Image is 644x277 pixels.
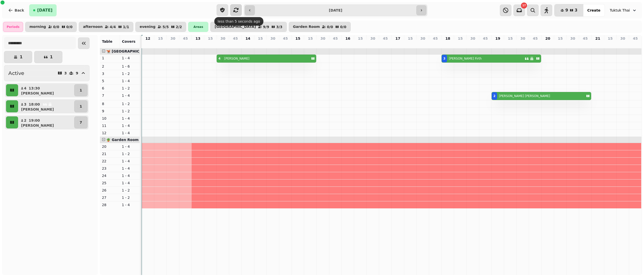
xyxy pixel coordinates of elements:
[122,56,138,61] p: 1 - 4
[263,25,269,29] p: 9 / 9
[79,22,133,32] button: afternoon4/41/1
[140,25,155,29] p: evening
[493,94,495,98] div: 2
[533,36,538,41] p: 45
[102,71,118,76] p: 3
[74,100,88,112] button: 1
[210,22,287,32] button: [GEOGRAPHIC_DATA]9/93/3
[19,100,73,112] button: 318:00[PERSON_NAME]
[295,36,300,41] p: 15
[78,37,90,49] button: Collapse sidebar
[583,36,588,41] p: 45
[102,93,118,98] p: 7
[110,25,116,29] p: 4 / 4
[102,39,112,43] span: Table
[102,109,118,114] p: 9
[607,6,640,15] button: Tuktuk Thai
[270,36,275,41] p: 30
[102,195,118,200] p: 27
[122,101,138,106] p: 1 - 2
[25,22,77,32] button: morning0/00/0
[433,36,438,41] p: 45
[4,65,90,81] button: Active39
[122,130,138,135] p: 1 - 4
[408,36,413,41] p: 15
[122,78,138,83] p: 1 - 4
[370,36,375,41] p: 30
[220,36,225,41] p: 30
[508,36,513,41] p: 15
[327,25,333,29] p: 0 / 0
[21,91,54,96] p: [PERSON_NAME]
[122,144,138,149] p: 1 - 4
[214,17,263,26] div: less than 5 seconds ago
[620,36,625,41] p: 30
[102,202,118,207] p: 28
[50,55,53,59] p: 1
[122,109,138,114] p: 1 - 2
[102,188,118,193] p: 26
[358,36,363,41] p: 15
[499,94,550,98] p: [PERSON_NAME] [PERSON_NAME]
[8,70,24,77] h2: Active
[122,116,138,121] p: 1 - 4
[383,36,388,41] p: 45
[293,25,320,29] p: Garden Room
[64,71,67,75] p: 3
[29,86,40,91] p: 13:30
[21,123,54,128] p: [PERSON_NAME]
[633,36,638,41] p: 45
[29,25,46,29] p: morning
[171,36,175,41] p: 30
[445,36,450,41] p: 18
[443,57,445,61] div: 3
[283,36,288,41] p: 45
[122,166,138,171] p: 1 - 4
[122,159,138,164] p: 1 - 4
[29,118,40,123] p: 19:00
[595,36,600,41] p: 21
[123,25,129,29] p: 1 / 1
[333,36,338,41] p: 45
[102,151,118,156] p: 21
[4,4,28,16] button: Back
[122,195,138,200] p: 1 - 2
[449,57,482,61] p: [PERSON_NAME] Firth
[163,25,169,29] p: 5 / 5
[21,107,54,112] p: [PERSON_NAME]
[545,36,550,41] p: 20
[29,102,40,107] p: 18:00
[102,56,118,61] p: 1
[102,64,118,69] p: 2
[195,36,200,41] p: 13
[208,36,213,41] p: 15
[4,51,32,63] button: 1
[258,36,263,41] p: 15
[24,118,27,123] p: 2
[608,36,613,41] p: 15
[102,101,118,106] p: 8
[224,57,250,61] p: [PERSON_NAME]
[522,4,526,7] span: 17
[122,173,138,178] p: 1 - 4
[37,8,53,12] span: [DATE]
[420,36,425,41] p: 30
[83,25,103,29] p: afternoon
[345,36,350,41] p: 16
[183,36,188,41] p: 45
[188,22,208,32] div: Areas
[122,188,138,193] p: 1 - 2
[122,180,138,186] p: 1 - 4
[79,120,82,125] p: 7
[122,202,138,207] p: 1 - 4
[610,8,630,13] span: Tuktuk Thai
[19,116,73,128] button: 219:00[PERSON_NAME]
[565,8,568,12] span: 9
[34,51,62,63] button: 1
[215,25,256,29] p: [GEOGRAPHIC_DATA]
[102,144,118,149] p: 20
[102,78,118,83] p: 5
[122,93,138,98] p: 1 - 4
[66,25,73,29] p: 0 / 0
[122,151,138,156] p: 1 - 2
